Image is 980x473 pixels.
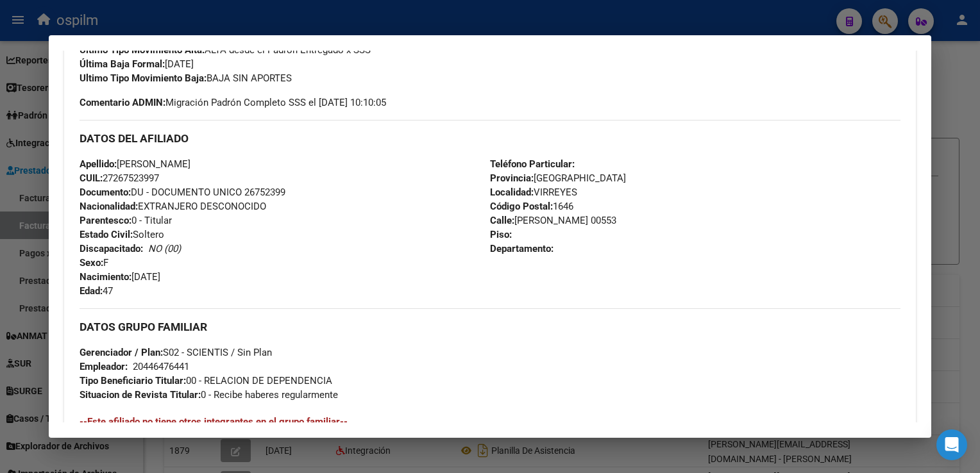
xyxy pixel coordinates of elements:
[80,172,159,184] span: 27267523997
[80,95,386,110] span: Migración Padrón Completo SSS el [DATE] 10:10:05
[80,389,201,401] strong: Situacion de Revista Titular:
[80,375,332,386] span: 00 - RELACION DE DEPENDENCIA
[80,285,113,297] span: 47
[80,243,143,254] strong: Discapacitado:
[490,158,575,170] strong: Teléfono Particular:
[936,429,967,460] div: Open Intercom Messenger
[80,215,172,226] span: 0 - Titular
[80,131,900,145] h3: DATOS DEL AFILIADO
[80,158,117,170] strong: Apellido:
[80,187,285,198] span: DU - DOCUMENTO UNICO 26752399
[80,44,371,56] span: ALTA desde el Padrón Entregado x SSS
[80,187,131,198] strong: Documento:
[490,229,512,240] strong: Piso:
[490,201,573,212] span: 1646
[80,347,272,358] span: S02 - SCIENTIS / Sin Plan
[80,44,205,56] strong: Ultimo Tipo Movimiento Alta:
[80,229,133,240] strong: Estado Civil:
[80,58,194,70] span: [DATE]
[80,72,292,84] span: BAJA SIN APORTES
[80,72,207,84] strong: Ultimo Tipo Movimiento Baja:
[80,415,900,429] h4: --Este afiliado no tiene otros integrantes en el grupo familiar--
[133,360,189,374] div: 20446476441
[490,201,553,212] strong: Código Postal:
[80,229,164,240] span: Soltero
[80,172,103,184] strong: CUIL:
[80,58,165,70] strong: Última Baja Formal:
[490,172,626,184] span: [GEOGRAPHIC_DATA]
[80,389,338,401] span: 0 - Recibe haberes regularmente
[80,320,900,334] h3: DATOS GRUPO FAMILIAR
[490,187,534,198] strong: Localidad:
[490,187,577,198] span: VIRREYES
[80,257,103,269] strong: Sexo:
[80,215,131,226] strong: Parentesco:
[80,285,103,297] strong: Edad:
[80,361,128,372] strong: Empleador:
[80,201,266,212] span: EXTRANJERO DESCONOCIDO
[80,201,138,212] strong: Nacionalidad:
[490,172,534,184] strong: Provincia:
[148,243,181,254] i: NO (00)
[490,215,514,226] strong: Calle:
[80,158,190,170] span: [PERSON_NAME]
[80,271,131,283] strong: Nacimiento:
[490,215,616,226] span: [PERSON_NAME] 00553
[80,347,163,358] strong: Gerenciador / Plan:
[80,257,108,269] span: F
[80,97,165,108] strong: Comentario ADMIN:
[490,243,553,254] strong: Departamento:
[80,271,160,283] span: [DATE]
[80,375,186,386] strong: Tipo Beneficiario Titular:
